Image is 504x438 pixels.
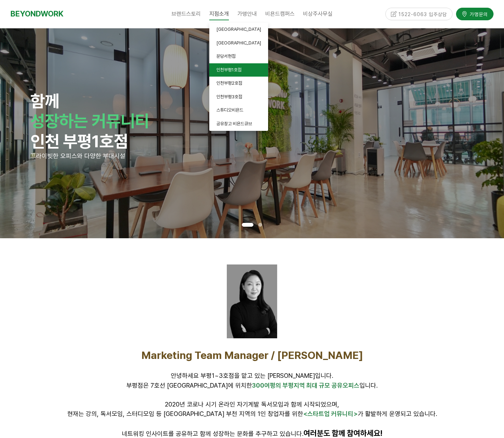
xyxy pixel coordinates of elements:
[209,104,268,117] a: 스튜디오비욘드
[233,5,261,23] a: 가맹안내
[209,50,268,63] a: 분당서현점
[165,401,339,408] span: 2020년 코로나 시기 온라인 자기계발 독서모임과 함께 시작되었으며,
[216,27,261,32] span: [GEOGRAPHIC_DATA]
[209,90,268,104] a: 인천부평3호점
[252,382,359,389] span: 300여평의 부평지역 최대 규모 공유오피스
[171,372,333,379] span: 안녕하세요 부평1~3호점을 맡고 있는 [PERSON_NAME]입니다.
[265,10,295,17] span: 비욘드캠퍼스
[141,349,363,361] span: Marketing Team Manager / [PERSON_NAME]
[209,23,268,36] a: [GEOGRAPHIC_DATA]
[299,5,337,23] a: 비상주사무실
[167,5,205,23] a: 브랜드스토리
[216,67,241,72] span: 인천부평1호점
[261,5,299,23] a: 비욘드캠퍼스
[10,7,63,20] a: BEYONDWORK
[216,94,242,99] span: 인천부평3호점
[456,8,493,20] a: 가맹문의
[303,10,332,17] span: 비상주사무실
[237,10,257,17] span: 가맹안내
[67,410,437,417] span: 현재는 강의, 독서모임, 스터디모임 등 [GEOGRAPHIC_DATA] 부천 지역의 1인 창업자를 위한 가 활발하게 운영되고 있습니다.
[122,430,303,437] span: 네트워킹 인사이트를 공유하고 함께 성장하는 문화를 추구하고 있습니다.
[126,382,378,389] span: 부평점은 7호선 [GEOGRAPHIC_DATA]에 위치한 입니다.
[303,429,383,438] strong: 여러분도 함께 참여하세요!
[216,80,242,86] span: 인천부평2호점
[209,63,268,77] a: 인천부평1호점
[216,54,236,59] span: 분당서현점
[216,107,243,113] span: 스튜디오비욘드
[468,10,488,17] span: 가맹문의
[171,10,201,17] span: 브랜드스토리
[216,40,261,45] span: [GEOGRAPHIC_DATA]
[216,121,252,126] span: 공유창고 비욘드큐브
[209,36,268,50] a: [GEOGRAPHIC_DATA]
[205,5,233,23] a: 지점소개
[209,7,229,20] span: 지점소개
[209,117,268,131] a: 공유창고 비욘드큐브
[303,410,358,417] span: <스타트업 커뮤니티>
[209,77,268,90] a: 인천부평2호점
